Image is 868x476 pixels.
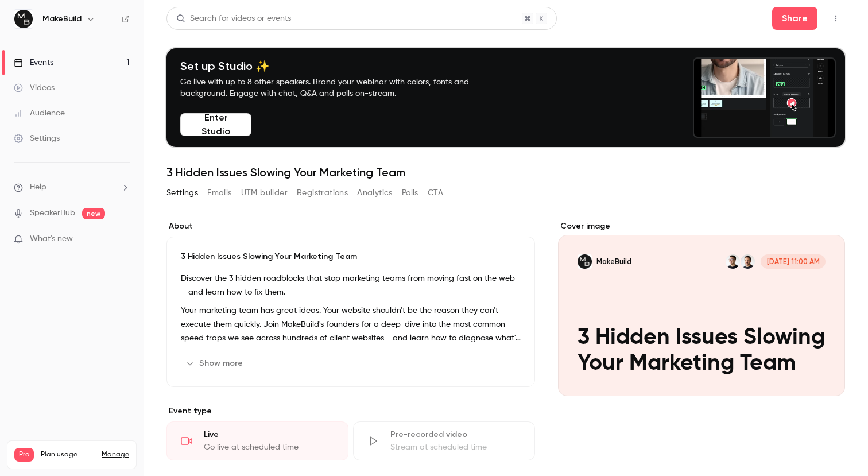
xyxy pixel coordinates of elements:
[207,184,231,202] button: Emails
[102,450,129,459] a: Manage
[390,442,521,453] div: Stream at scheduled time
[204,442,334,453] div: Go live at scheduled time
[30,233,73,245] span: What's new
[181,304,521,345] p: Your marketing team has great ideas. Your website shouldn't be the reason they can't execute them...
[558,220,845,396] section: Cover image
[42,13,82,25] h6: MakeBuild
[166,165,845,179] h1: 3 Hidden Issues Slowing Your Marketing Team
[297,184,348,202] button: Registrations
[428,184,443,202] button: CTA
[116,234,130,245] iframe: Noticeable Trigger
[558,220,845,232] label: Cover image
[14,107,65,119] div: Audience
[180,59,496,73] h4: Set up Studio ✨
[204,429,334,440] div: Live
[176,13,291,25] div: Search for videos or events
[241,184,288,202] button: UTM builder
[166,405,535,417] p: Event type
[30,207,75,219] a: SpeakerHub
[14,10,33,28] img: MakeBuild
[402,184,418,202] button: Polls
[14,448,34,462] span: Pro
[166,421,348,460] div: LiveGo live at scheduled time
[166,220,535,232] label: About
[357,184,393,202] button: Analytics
[14,181,130,194] li: help-dropdown-opener
[82,208,105,219] span: new
[14,82,55,94] div: Videos
[180,113,251,136] button: Enter Studio
[30,181,46,194] span: Help
[353,421,535,460] div: Pre-recorded videoStream at scheduled time
[14,57,53,68] div: Events
[181,272,521,299] p: Discover the 3 hidden roadblocks that stop marketing teams from moving fast on the web – and lear...
[181,251,521,262] p: 3 Hidden Issues Slowing Your Marketing Team
[14,133,60,144] div: Settings
[41,450,95,459] span: Plan usage
[390,429,521,440] div: Pre-recorded video
[180,76,496,99] p: Go live with up to 8 other speakers. Brand your webinar with colors, fonts and background. Engage...
[181,354,250,373] button: Show more
[772,7,817,30] button: Share
[166,184,198,202] button: Settings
